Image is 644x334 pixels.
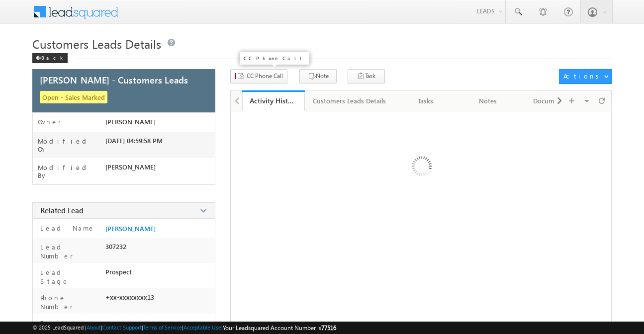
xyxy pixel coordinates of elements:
[395,90,458,111] a: Tasks
[223,324,336,332] span: Your Leadsquared Account Number is
[38,137,106,153] label: Modified On
[32,36,161,52] span: Customers Leads Details
[305,90,395,111] a: Customers Leads Details
[403,95,449,107] div: Tasks
[520,90,582,111] a: Documents
[32,53,68,63] div: Back
[105,293,154,301] span: +xx-xxxxxxxx13
[244,55,305,62] p: CC Phone Call
[40,91,107,103] span: Open - Sales Marked
[369,116,472,219] img: Loading ...
[559,69,612,84] button: Actions
[105,137,163,145] span: [DATE] 04:59:58 PM
[528,95,573,107] div: Documents
[299,69,337,83] button: Note
[32,323,336,333] span: © 2025 LeadSquared | | | | |
[38,243,101,260] label: Lead Number
[105,118,156,126] span: [PERSON_NAME]
[38,293,101,311] label: Phone Number
[87,324,101,331] a: About
[321,324,336,332] span: 77516
[313,95,386,107] div: Customers Leads Details
[38,268,101,286] label: Lead Stage
[457,90,520,111] a: Notes
[247,72,283,81] span: CC Phone Call
[465,95,511,107] div: Notes
[102,324,142,331] a: Contact Support
[563,72,603,81] div: Actions
[105,225,156,233] a: [PERSON_NAME]
[242,90,305,111] a: Activity History
[184,324,221,331] a: Acceptable Use
[105,268,132,276] span: Prospect
[348,69,385,83] button: Task
[40,76,188,84] span: [PERSON_NAME] - Customers Leads
[38,224,95,233] label: Lead Name
[40,205,84,215] span: Related Lead
[105,163,156,171] span: [PERSON_NAME]
[38,118,61,126] label: Owner
[143,324,182,331] a: Terms of Service
[38,319,72,328] label: Email
[38,164,106,179] label: Modified By
[105,243,126,250] span: 307232
[250,96,297,105] div: Activity History
[230,69,287,83] button: CC Phone Call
